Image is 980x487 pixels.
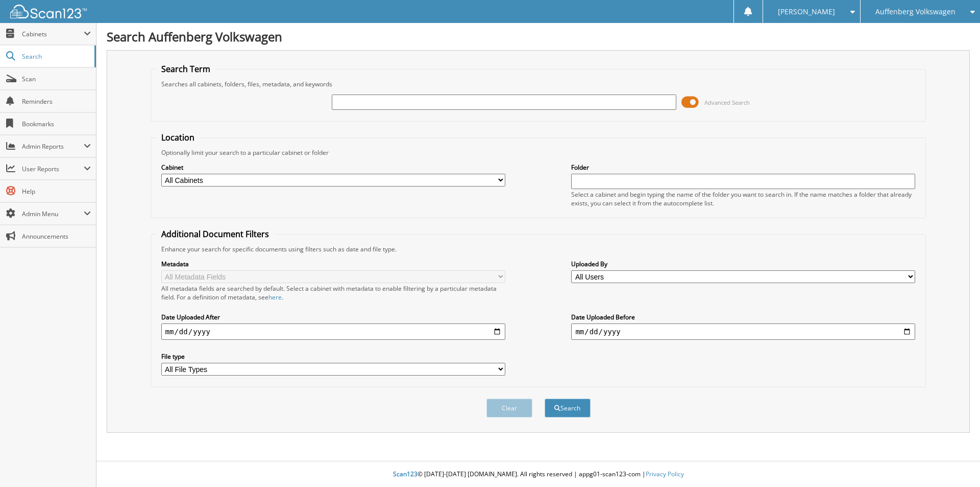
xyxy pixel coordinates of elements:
[875,9,955,15] span: Auffenberg Volkswagen
[704,99,750,106] span: Advanced Search
[571,260,915,268] label: Uploaded By
[161,352,505,361] label: File type
[161,284,505,302] div: All metadata fields are searched by default. Select a cabinet with metadata to enable filtering b...
[10,5,87,18] img: scan123-logo-white.svg
[571,323,915,340] input: end
[571,163,915,172] label: Folder
[22,187,91,196] span: Help
[22,52,89,61] span: Search
[96,462,980,487] div: © [DATE]-[DATE] [DOMAIN_NAME]. All rights reserved | appg01-scan123-com |
[545,399,591,418] button: Search
[393,470,418,478] span: Scan123
[107,28,970,45] h1: Search Auffenberg Volkswagen
[22,232,91,241] span: Announcements
[268,293,282,302] a: here
[571,313,915,321] label: Date Uploaded Before
[156,132,200,143] legend: Location
[22,30,84,38] span: Cabinets
[161,163,505,172] label: Cabinet
[22,210,84,218] span: Admin Menu
[156,245,921,253] div: Enhance your search for specific documents using filters such as date and file type.
[22,120,91,128] span: Bookmarks
[161,313,505,321] label: Date Uploaded After
[161,323,505,340] input: start
[22,142,84,151] span: Admin Reports
[156,148,921,157] div: Optionally limit your search to a particular cabinet or folder
[646,470,684,478] a: Privacy Policy
[156,63,215,75] legend: Search Term
[22,165,84,173] span: User Reports
[778,9,835,15] span: [PERSON_NAME]
[156,228,274,240] legend: Additional Document Filters
[161,260,505,268] label: Metadata
[22,97,91,106] span: Reminders
[22,75,91,83] span: Scan
[156,80,921,88] div: Searches all cabinets, folders, files, metadata, and keywords
[486,399,532,418] button: Clear
[571,190,915,207] div: Select a cabinet and begin typing the name of the folder you want to search in. If the name match...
